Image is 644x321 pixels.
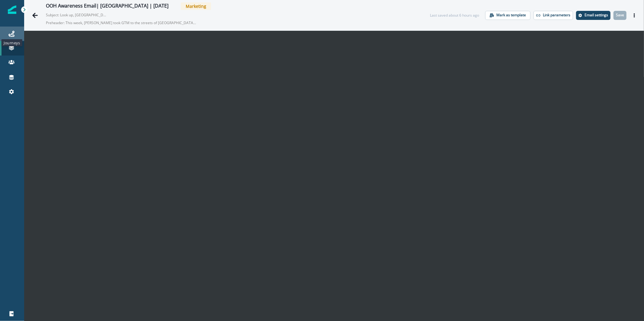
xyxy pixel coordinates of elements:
[46,3,168,10] div: OOH Awareness Email| [GEOGRAPHIC_DATA] | [DATE]
[576,11,610,20] button: Settings
[430,13,479,18] div: Last saved about 6 hours ago
[496,13,526,17] p: Mark as template
[585,13,608,17] p: Email settings
[29,9,41,21] button: Go back
[543,13,570,17] p: Link parameters
[181,2,211,10] span: Marketing
[8,5,16,14] img: Inflection
[46,18,197,28] p: Preheader: This week, [PERSON_NAME] took GTM to the streets of [GEOGRAPHIC_DATA]. Our new billboa...
[533,11,573,20] button: Link parameters
[630,11,639,20] button: Actions
[485,11,530,20] button: Mark as template
[616,13,624,17] p: Save
[614,11,626,20] button: Save
[46,10,106,18] p: Subject: Look up, [GEOGRAPHIC_DATA]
